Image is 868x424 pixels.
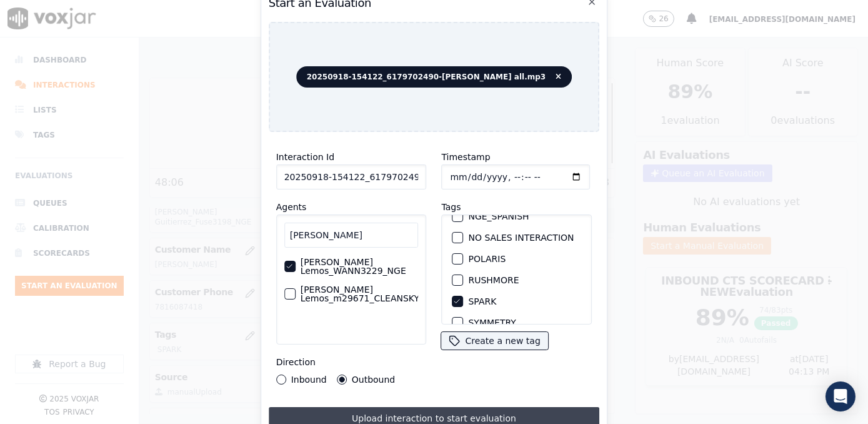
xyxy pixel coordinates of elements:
[296,66,572,88] span: 20250918-154122_6179702490-[PERSON_NAME] all.mp3
[276,164,427,189] input: reference id, file name, etc
[469,318,516,327] label: SYMMETRY
[276,357,316,367] label: Direction
[826,381,856,411] div: Open Intercom Messenger
[442,152,491,162] label: Timestamp
[276,202,307,212] label: Agents
[469,212,529,221] label: NGE_SPANISH
[301,258,419,275] label: [PERSON_NAME] Lemos_WANN3229_NGE
[442,332,548,350] button: Create a new tag
[276,152,334,162] label: Interaction Id
[301,285,419,303] label: [PERSON_NAME] Lemos_m29671_CLEANSKY
[469,276,519,285] label: RUSHMORE
[469,233,574,242] label: NO SALES INTERACTION
[291,375,327,384] label: Inbound
[442,202,461,212] label: Tags
[352,375,395,384] label: Outbound
[469,255,506,263] label: POLARIS
[469,297,497,306] label: SPARK
[284,223,419,248] input: Search Agents...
